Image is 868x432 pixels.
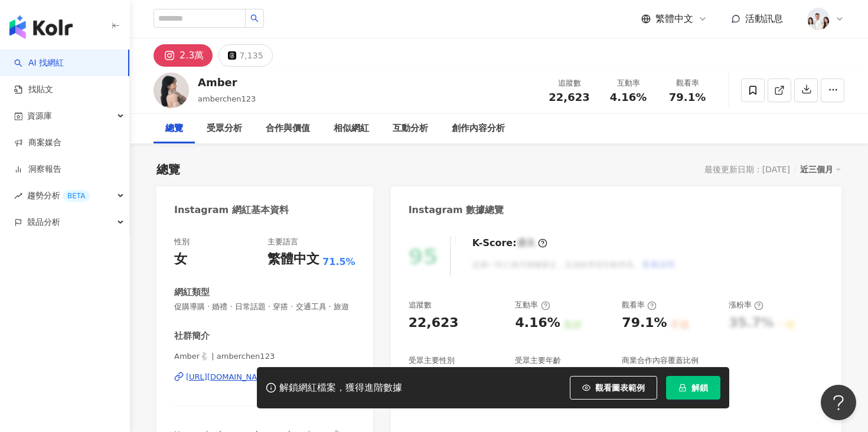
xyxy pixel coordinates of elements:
div: 總覽 [156,161,180,178]
span: 繁體中文 [655,12,693,25]
div: 最後更新日期：[DATE] [704,165,790,174]
div: 性別 [174,237,190,247]
span: search [250,14,259,22]
span: 解鎖 [691,383,708,392]
div: 網紅類型 [174,286,210,299]
div: 2.3萬 [180,47,204,64]
div: 追蹤數 [409,300,432,310]
div: 7,135 [239,47,263,64]
div: BETA [63,190,90,202]
div: 互動分析 [393,122,428,136]
div: 女 [174,250,187,269]
div: 近三個月 [800,162,841,177]
a: 找貼文 [14,84,53,96]
div: 總覽 [165,122,183,136]
span: 觀看圖表範例 [595,383,645,392]
span: 22,623 [549,91,589,103]
div: 解鎖網紅檔案，獲得進階數據 [279,382,402,394]
span: 競品分析 [27,209,60,235]
div: 互動率 [606,77,651,89]
button: 觀看圖表範例 [570,376,657,400]
span: 趨勢分析 [27,182,90,209]
img: 20231221_NR_1399_Small.jpg [807,8,830,30]
div: 漲粉率 [729,300,763,310]
div: 22,623 [409,314,459,332]
div: 相似網紅 [334,122,369,136]
div: 繁體中文 [267,250,319,269]
div: 創作內容分析 [452,122,505,136]
img: logo [9,15,73,39]
span: amberchen123 [198,94,256,103]
div: 受眾主要性別 [409,355,455,366]
span: 79.1% [669,91,706,103]
button: 7,135 [218,44,272,67]
span: Amber🐇 | amberchen123 [174,351,355,362]
div: 受眾分析 [207,122,242,136]
div: 合作與價值 [266,122,310,136]
div: Amber [198,75,256,90]
div: 社群簡介 [174,330,210,342]
span: 71.5% [322,256,355,269]
img: KOL Avatar [154,73,189,108]
div: 4.16% [515,314,560,332]
div: 主要語言 [267,237,298,247]
a: searchAI 找網紅 [14,57,64,69]
div: 觀看率 [622,300,657,310]
div: Instagram 數據總覽 [409,204,504,217]
span: 促購導購 · 婚禮 · 日常話題 · 穿搭 · 交通工具 · 旅遊 [174,302,355,312]
a: 洞察報告 [14,163,61,175]
span: rise [14,192,22,200]
div: 互動率 [515,300,550,310]
div: 79.1% [622,314,667,332]
button: 解鎖 [666,376,720,400]
span: 資源庫 [27,103,52,129]
div: K-Score : [472,237,547,250]
a: 商案媒合 [14,137,61,149]
div: 追蹤數 [547,77,592,89]
div: Instagram 網紅基本資料 [174,204,289,217]
button: 2.3萬 [154,44,213,67]
span: lock [678,384,687,392]
div: 觀看率 [665,77,710,89]
div: 商業合作內容覆蓋比例 [622,355,699,366]
span: 活動訊息 [745,13,783,24]
div: 受眾主要年齡 [515,355,561,366]
span: 4.16% [610,91,647,103]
